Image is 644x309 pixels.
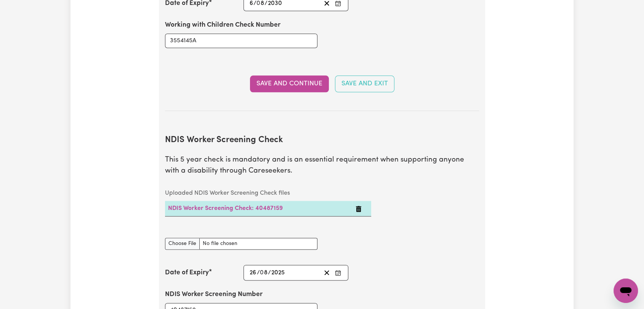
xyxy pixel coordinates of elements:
[333,267,343,278] button: Enter the Date of Expiry of your NDIS Worker Screening Check
[257,269,260,276] span: /
[268,269,271,276] span: /
[321,267,333,278] button: Clear date
[165,20,280,30] label: Working with Children Check Number
[356,204,362,213] button: Delete NDIS Worker Screening Check: 40487159
[249,267,257,278] input: --
[165,135,479,146] h2: NDIS Worker Screening Check
[260,270,264,276] span: 0
[260,267,268,278] input: --
[165,186,371,201] caption: Uploaded NDIS Worker Screening Check files
[335,75,394,92] button: Save and Exit
[165,155,479,177] p: This 5 year check is mandatory and is an essential requirement when supporting anyone with a disa...
[168,205,283,211] a: NDIS Worker Screening Check: 40487159
[271,267,285,278] input: ----
[165,268,209,278] label: Date of Expiry
[614,279,638,303] iframe: Button to launch messaging window
[250,75,329,92] button: Save and Continue
[165,290,263,299] label: NDIS Worker Screening Number
[256,0,260,6] span: 0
